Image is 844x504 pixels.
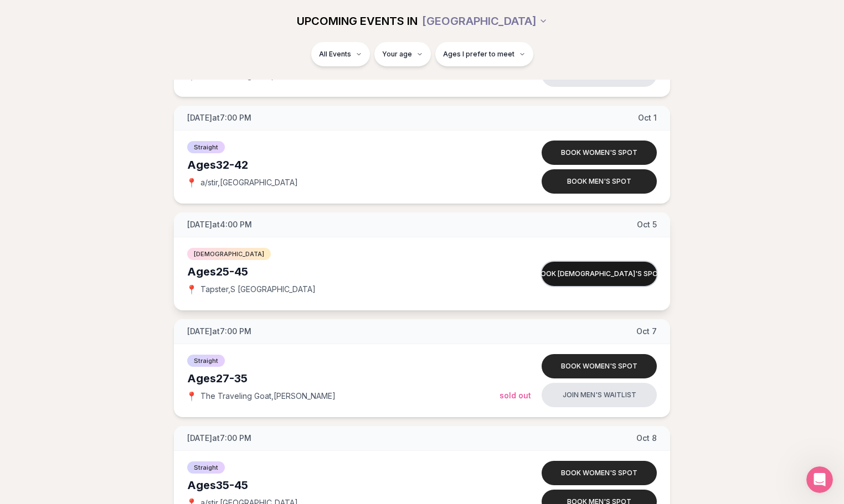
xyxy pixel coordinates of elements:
span: 📍 [187,392,196,401]
span: 📍 [187,178,196,187]
span: Oct 1 [638,112,657,123]
button: Ages I prefer to meet [435,42,533,66]
span: 📍 [187,285,196,294]
div: Ages 35-45 [187,477,500,493]
iframe: Intercom live chat [806,466,833,493]
span: Oct 7 [636,326,657,337]
span: Ages I prefer to meet [443,50,514,59]
button: Your age [374,42,431,66]
span: [DATE] at 7:00 PM [187,112,251,123]
button: Join men's waitlist [542,383,657,407]
span: Straight [187,461,225,474]
button: Book women's spot [542,141,657,165]
span: All Events [319,50,351,59]
div: Ages 32-42 [187,157,500,173]
button: Book men's spot [542,169,657,194]
button: All Events [311,42,370,66]
span: Tapster , S [GEOGRAPHIC_DATA] [200,284,316,295]
span: Straight [187,355,225,367]
span: Sold Out [500,391,531,400]
button: Book women's spot [542,354,657,378]
span: 📍 [187,71,196,80]
button: Book women's spot [542,461,657,485]
button: Book [DEMOGRAPHIC_DATA]'s spot [542,262,657,286]
button: [GEOGRAPHIC_DATA] [422,9,548,33]
span: Oct 8 [636,433,657,444]
span: a/stir , [GEOGRAPHIC_DATA] [200,177,298,188]
div: Ages 27-35 [187,371,500,386]
span: Your age [382,50,412,59]
span: Oct 5 [637,219,657,230]
span: Straight [187,141,225,153]
span: UPCOMING EVENTS IN [297,13,418,29]
span: [DATE] at 7:00 PM [187,433,251,444]
span: [DATE] at 4:00 PM [187,219,252,230]
span: The Traveling Goat , [PERSON_NAME] [200,391,336,402]
span: [DATE] at 7:00 PM [187,326,251,337]
div: Ages 25-45 [187,264,500,279]
span: [DEMOGRAPHIC_DATA] [187,248,271,260]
